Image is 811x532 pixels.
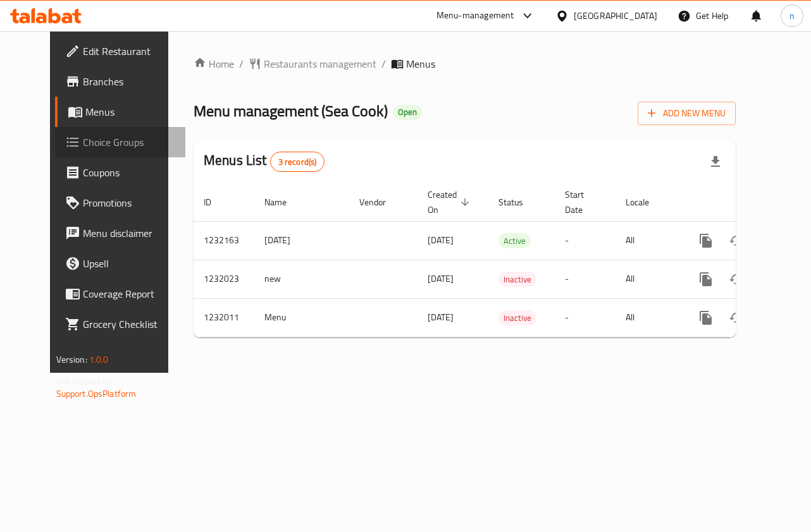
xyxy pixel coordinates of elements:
span: 1.0.0 [89,351,109,368]
a: Menus [55,97,185,127]
span: Menus [85,104,175,119]
span: Locale [626,195,666,210]
span: Coupons [83,165,175,180]
button: Change Status [721,303,752,333]
td: 1232023 [194,260,254,298]
td: new [254,260,349,298]
div: Export file [700,147,731,177]
button: Change Status [721,264,752,294]
li: / [239,56,244,71]
span: Coverage Report [83,286,175,301]
td: 1232011 [194,298,254,337]
div: Active [498,233,531,248]
span: 3 record(s) [271,156,325,168]
a: Branches [55,66,185,97]
span: Inactive [498,272,536,287]
span: Menu management ( Sea Cook ) [194,97,388,125]
span: Menu disclaimer [83,226,175,241]
span: ID [204,195,228,210]
td: [DATE] [254,221,349,260]
span: Version: [56,351,87,368]
span: Get support on: [56,373,115,389]
span: Vendor [359,195,402,210]
span: Grocery Checklist [83,317,175,332]
td: All [616,221,681,260]
span: [DATE] [428,232,454,248]
a: Coupons [55,157,185,188]
div: Inactive [498,310,536,325]
span: Inactive [498,311,536,325]
div: Menu-management [436,8,514,23]
span: [DATE] [428,309,454,325]
span: Choice Groups [83,135,175,150]
span: Status [498,195,540,210]
a: Choice Groups [55,127,185,157]
td: All [616,298,681,337]
div: Total records count [270,152,325,172]
a: Support.OpsPlatform [56,385,137,402]
td: 1232163 [194,221,254,260]
span: Open [393,107,422,118]
span: Upsell [83,256,175,271]
button: more [691,226,721,256]
button: more [691,303,721,333]
td: - [555,221,616,260]
td: - [555,260,616,298]
span: n [789,9,795,23]
td: All [616,260,681,298]
div: Open [393,105,422,120]
span: Menus [406,56,435,71]
a: Edit Restaurant [55,36,185,66]
span: Active [498,234,531,248]
a: Menu disclaimer [55,218,185,248]
span: Name [264,195,303,210]
td: Menu [254,298,349,337]
a: Home [194,56,234,71]
a: Restaurants management [249,56,376,71]
span: Edit Restaurant [83,44,175,59]
span: Start Date [565,187,600,217]
a: Promotions [55,188,185,218]
button: Add New Menu [638,102,736,125]
a: Upsell [55,248,185,279]
span: Promotions [83,195,175,210]
td: - [555,298,616,337]
span: Restaurants management [264,56,376,71]
nav: breadcrumb [194,56,736,71]
button: Change Status [721,226,752,256]
span: Branches [83,74,175,89]
li: / [381,56,386,71]
button: more [691,264,721,294]
a: Grocery Checklist [55,309,185,339]
span: Add New Menu [648,106,726,121]
span: [DATE] [428,270,454,287]
a: Coverage Report [55,279,185,309]
span: Created On [428,187,473,217]
h2: Menus List [204,151,325,172]
div: [GEOGRAPHIC_DATA] [574,9,657,23]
